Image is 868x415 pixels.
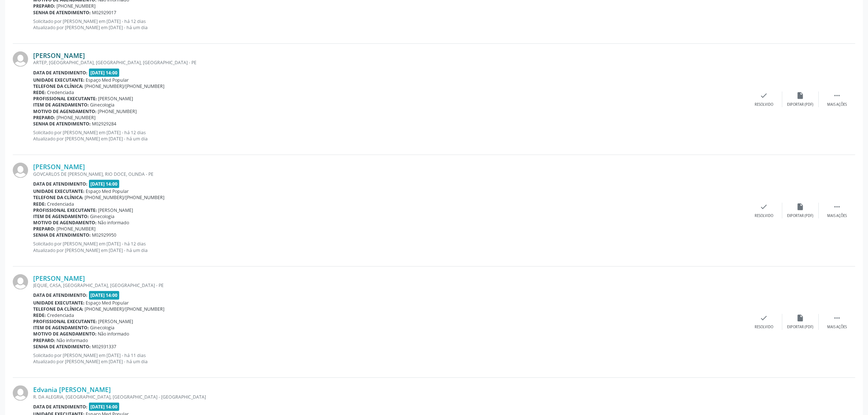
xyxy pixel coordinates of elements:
[33,325,89,331] b: Item de agendamento:
[33,70,87,76] b: Data de atendimento:
[33,163,85,171] a: [PERSON_NAME]
[90,213,115,220] span: Ginecologia
[85,306,165,312] span: [PHONE_NUMBER]/[PHONE_NUMBER]
[90,325,115,331] span: Ginecologia
[33,96,97,102] b: Profissional executante:
[33,188,85,194] b: Unidade executante:
[33,121,91,127] b: Senha de atendimento:
[86,300,129,306] span: Espaço Med Popular
[33,385,111,393] a: Edvania [PERSON_NAME]
[33,3,55,9] b: Preparo:
[33,18,746,31] p: Solicitado por [PERSON_NAME] em [DATE] - há 12 dias Atualizado por [PERSON_NAME] em [DATE] - há u...
[33,51,85,59] a: [PERSON_NAME]
[57,115,96,121] span: [PHONE_NUMBER]
[33,352,746,365] p: Solicitado por [PERSON_NAME] em [DATE] - há 11 dias Atualizado por [PERSON_NAME] em [DATE] - há u...
[33,108,97,115] b: Motivo de agendamento:
[787,325,814,330] div: Exportar (PDF)
[827,213,847,218] div: Mais ações
[33,318,97,325] b: Profissional executante:
[827,102,847,107] div: Mais ações
[797,314,805,322] i: insert_drive_file
[89,69,120,77] span: [DATE] 14:00
[92,232,117,238] span: M02929950
[33,274,85,282] a: [PERSON_NAME]
[760,92,768,100] i: check
[833,92,841,100] i: 
[33,312,46,318] b: Rede:
[33,102,89,108] b: Item de agendamento:
[755,325,773,330] div: Resolvido
[33,115,55,121] b: Preparo:
[827,325,847,330] div: Mais ações
[33,344,91,350] b: Senha de atendimento:
[92,121,117,127] span: M02929284
[797,203,805,211] i: insert_drive_file
[33,300,85,306] b: Unidade executante:
[787,102,814,107] div: Exportar (PDF)
[33,337,55,344] b: Preparo:
[47,312,74,318] span: Credenciada
[760,203,768,211] i: check
[33,207,97,213] b: Profissional executante:
[33,89,46,96] b: Rede:
[33,213,89,220] b: Item de agendamento:
[98,207,133,213] span: [PERSON_NAME]
[89,403,120,411] span: [DATE] 14:00
[33,59,746,66] div: ARTEP, [GEOGRAPHIC_DATA], [GEOGRAPHIC_DATA], [GEOGRAPHIC_DATA] - PE
[98,318,133,325] span: [PERSON_NAME]
[833,314,841,322] i: 
[33,331,97,337] b: Motivo de agendamento:
[47,89,74,96] span: Credenciada
[33,181,87,187] b: Data de atendimento:
[98,220,129,226] span: Não informado
[33,394,746,400] div: R. DA ALEGRIA, [GEOGRAPHIC_DATA], [GEOGRAPHIC_DATA] - [GEOGRAPHIC_DATA]
[797,92,805,100] i: insert_drive_file
[33,171,746,177] div: GOVCARLOS DE [PERSON_NAME], RIO DOCE, OLINDA - PE
[33,77,85,83] b: Unidade executante:
[57,337,88,344] span: Não informado
[760,314,768,322] i: check
[92,9,117,16] span: M02929017
[86,77,129,83] span: Espaço Med Popular
[13,274,28,290] img: img
[57,3,96,9] span: [PHONE_NUMBER]
[755,213,773,218] div: Resolvido
[33,306,83,312] b: Telefone da clínica:
[85,194,165,201] span: [PHONE_NUMBER]/[PHONE_NUMBER]
[85,83,165,89] span: [PHONE_NUMBER]/[PHONE_NUMBER]
[57,226,96,232] span: [PHONE_NUMBER]
[33,194,83,201] b: Telefone da clínica:
[13,163,28,178] img: img
[89,291,120,299] span: [DATE] 14:00
[33,226,55,232] b: Preparo:
[33,220,97,226] b: Motivo de agendamento:
[89,180,120,188] span: [DATE] 14:00
[86,188,129,194] span: Espaço Med Popular
[755,102,773,107] div: Resolvido
[33,9,91,16] b: Senha de atendimento:
[13,51,28,67] img: img
[98,108,137,115] span: [PHONE_NUMBER]
[90,102,115,108] span: Ginecologia
[47,201,74,207] span: Credenciada
[33,282,746,288] div: JEQUIE, CASA, [GEOGRAPHIC_DATA], [GEOGRAPHIC_DATA] - PE
[33,241,746,253] p: Solicitado por [PERSON_NAME] em [DATE] - há 12 dias Atualizado por [PERSON_NAME] em [DATE] - há u...
[98,331,129,337] span: Não informado
[33,201,46,207] b: Rede:
[92,344,117,350] span: M02931337
[33,292,87,298] b: Data de atendimento:
[33,83,83,89] b: Telefone da clínica:
[833,203,841,211] i: 
[787,213,814,218] div: Exportar (PDF)
[33,404,87,410] b: Data de atendimento:
[33,232,91,238] b: Senha de atendimento:
[13,385,28,401] img: img
[98,96,133,102] span: [PERSON_NAME]
[33,129,746,142] p: Solicitado por [PERSON_NAME] em [DATE] - há 12 dias Atualizado por [PERSON_NAME] em [DATE] - há u...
